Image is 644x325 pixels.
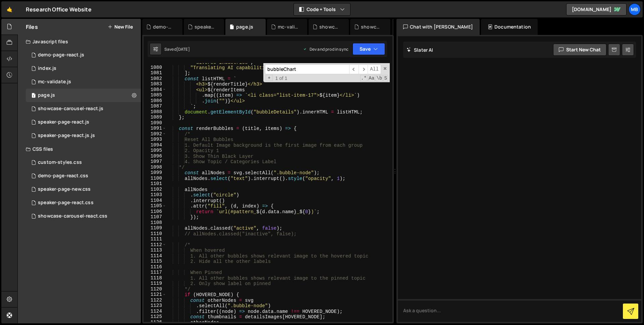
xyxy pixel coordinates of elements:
[38,65,56,72] div: index.js
[32,93,36,99] span: 1
[144,214,166,220] div: 1107
[368,64,381,74] span: Alt-Enter
[144,198,166,203] div: 1104
[144,120,166,126] div: 1090
[144,192,166,198] div: 1103
[360,75,367,82] span: RegExp Search
[144,114,166,120] div: 1089
[26,102,141,115] div: 10476/45223.js
[629,3,641,15] a: MB
[266,75,273,81] span: Toggle Replace mode
[278,24,299,30] div: mc-validate.js
[144,236,166,242] div: 1111
[144,297,166,303] div: 1122
[144,314,166,320] div: 1125
[26,210,141,223] div: 10476/45224.css
[294,3,350,15] button: Code + Tools
[144,309,166,314] div: 1124
[144,259,166,264] div: 1115
[144,103,166,109] div: 1087
[144,292,166,297] div: 1121
[144,98,166,104] div: 1086
[144,81,166,87] div: 1083
[144,286,166,292] div: 1120
[1,1,18,17] a: 🤙
[26,115,141,129] div: 10476/48081.js
[273,76,290,81] span: 1 of 1
[144,203,166,209] div: 1105
[144,87,166,93] div: 1084
[407,47,433,53] h2: Slater AI
[236,24,253,30] div: page.js
[26,5,92,13] div: Research Office Website
[144,148,166,153] div: 1095
[18,35,141,48] div: Javascript files
[164,46,190,52] div: Saved
[396,19,480,35] div: Chat with [PERSON_NAME]
[26,196,141,210] div: 10476/47016.css
[144,92,166,98] div: 1085
[368,75,375,82] span: CaseSensitive Search
[153,24,174,30] div: demo-page-react.js
[144,137,166,142] div: 1093
[144,176,166,181] div: 1100
[144,165,166,170] div: 1098
[38,186,91,192] div: speaker-page-new.css
[481,19,538,35] div: Documentation
[26,23,38,31] h2: Files
[376,75,383,82] span: Whole Word Search
[144,242,166,248] div: 1112
[144,181,166,187] div: 1101
[18,142,141,156] div: CSS files
[144,281,166,286] div: 1119
[353,43,385,55] button: Save
[144,131,166,137] div: 1092
[144,187,166,192] div: 1102
[319,24,341,30] div: showcase-carousel-react.js
[38,159,82,166] div: custom-styles.css
[144,303,166,309] div: 1123
[144,109,166,115] div: 1088
[144,231,166,237] div: 1110
[26,183,141,196] div: 10476/48082.css
[383,75,388,82] span: Search In Selection
[361,24,382,30] div: showcase-carousel-react.css
[144,264,166,270] div: 1116
[144,153,166,159] div: 1096
[566,3,627,15] a: [DOMAIN_NAME]
[144,142,166,148] div: 1094
[108,24,133,30] button: New File
[38,119,89,125] div: speaker-page-react.js
[38,133,95,139] div: speaker-page-react.js.js
[26,129,141,142] div: 10476/47013.js
[38,92,55,98] div: page.js
[26,62,141,75] div: 10476/23765.js
[144,209,166,215] div: 1106
[144,170,166,176] div: 1099
[26,75,141,89] div: 10476/46986.js
[38,52,84,58] div: demo-page-react.js
[176,46,190,52] div: [DATE]
[38,173,88,179] div: demo-page-react.css
[38,106,103,112] div: showcase-carousel-react.js
[26,169,141,183] div: 10476/47462.css
[26,156,141,169] div: 10476/38631.css
[38,200,94,206] div: speaker-page-react.css
[38,79,71,85] div: mc-validate.js
[38,213,107,219] div: showcase-carousel-react.css
[359,64,368,74] span: ​
[144,159,166,165] div: 1097
[144,220,166,226] div: 1108
[144,253,166,259] div: 1114
[144,225,166,231] div: 1109
[144,76,166,82] div: 1082
[349,64,359,74] span: ​
[144,270,166,275] div: 1117
[265,64,349,74] input: Search for
[144,247,166,253] div: 1113
[303,46,348,52] div: Dev and prod in sync
[144,126,166,131] div: 1091
[553,44,606,56] button: Start new chat
[26,89,141,102] div: 10476/23772.js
